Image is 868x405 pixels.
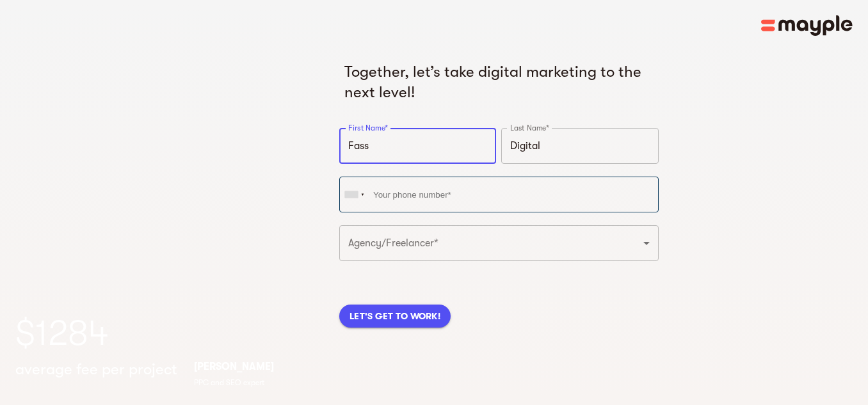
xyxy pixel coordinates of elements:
input: First Name* [339,128,496,164]
input: Your phone number* [339,177,659,212]
span: LET'S GET TO WORK! [350,308,440,324]
div: Nigeria: +234 [340,177,369,212]
img: Main logo [761,15,853,36]
span: PPC and SEO expert [194,378,264,387]
h5: Together, let’s take digital marketing to the next level! [344,61,654,102]
p: [PERSON_NAME] [194,359,274,374]
input: Last Name* [501,128,658,164]
h5: average fee per project [15,359,177,379]
button: LET'S GET TO WORK! [339,305,451,328]
h1: $1284 [15,308,274,359]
